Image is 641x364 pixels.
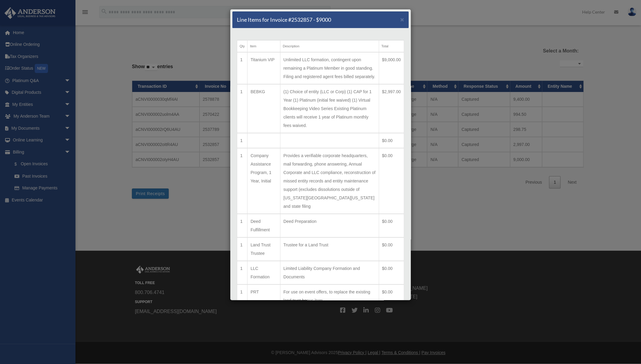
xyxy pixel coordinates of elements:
[400,16,404,23] span: ×
[280,261,379,284] td: Limited Liability Company Formation and Documents
[247,84,280,133] td: BEBKG
[237,284,247,308] td: 1
[400,16,404,23] button: Close
[237,84,247,133] td: 1
[280,284,379,308] td: For use on event offers, to replace the existing land trust bonus item.
[237,148,247,214] td: 1
[280,148,379,214] td: Provides a verifiable corporate headquarters, mail forwarding, phone answering, Annual Corporate ...
[237,237,247,261] td: 1
[379,40,404,52] th: Total
[247,52,280,84] td: Titanium VIP
[280,237,379,261] td: Trustee for a Land Trust
[237,214,247,237] td: 1
[379,133,404,148] td: $0.00
[280,84,379,133] td: (1) Choice of entity (LLC or Corp) (1) CAP for 1 Year (1) Platinum (initial fee waived) (1) Virtu...
[237,40,247,52] th: Qty
[379,237,404,261] td: $0.00
[237,133,247,148] td: 1
[379,52,404,84] td: $9,000.00
[379,148,404,214] td: $0.00
[247,40,280,52] th: Item
[379,261,404,284] td: $0.00
[247,148,280,214] td: Company Assistance Program, 1 Year, Initial
[237,52,247,84] td: 1
[237,261,247,284] td: 1
[379,84,404,133] td: $2,997.00
[247,237,280,261] td: Land Trust Trustee
[379,284,404,308] td: $0.00
[237,16,331,24] h5: Line Items for Invoice #2532857 - $9000
[379,214,404,237] td: $0.00
[280,40,379,52] th: Description
[247,214,280,237] td: Deed Fulfillment
[280,52,379,84] td: Unlimited LLC formation, contingent upon remaining a Platinum Member in good standing. Filing and...
[247,284,280,308] td: PRT
[247,261,280,284] td: LLC Formation
[280,214,379,237] td: Deed Preparation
